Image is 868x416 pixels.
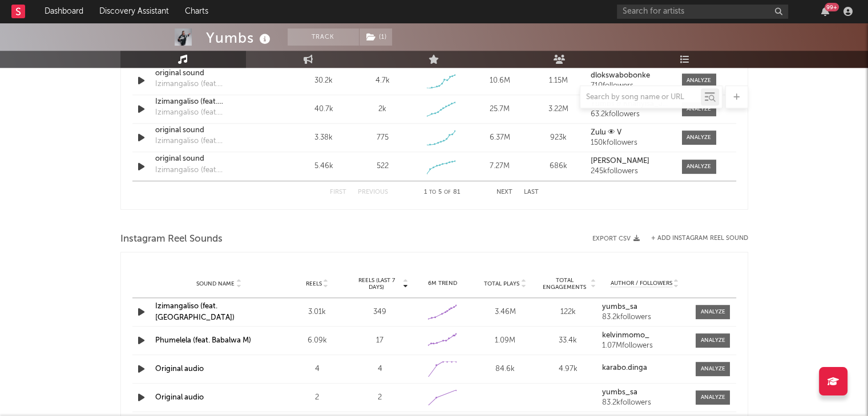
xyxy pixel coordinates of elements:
div: 6M Trend [414,279,471,288]
div: 1 5 81 [411,186,474,199]
span: of [444,190,451,195]
button: (1) [360,28,392,46]
span: to [429,190,436,195]
div: 17 [352,335,409,346]
button: Last [524,189,539,195]
div: 522 [376,161,388,172]
button: Export CSV [592,235,640,242]
div: 63.2k followers [591,111,670,119]
span: Total Engagements [539,277,590,291]
div: 7.27M [473,161,526,172]
a: original sound [155,153,274,165]
span: Sound Name [196,280,235,287]
button: First [330,189,346,195]
div: 775 [376,132,388,144]
div: 150k followers [591,139,670,147]
div: 40.7k [297,104,350,115]
div: Izimangaliso (feat. [GEOGRAPHIC_DATA]) [155,136,274,147]
strong: yumbs_sa [602,389,637,396]
div: 349 [352,307,409,318]
a: Phumelela (feat. Babalwa M) [155,337,251,344]
div: 3.01k [289,307,346,318]
a: yumbs_sa [602,303,688,311]
a: Original audio [155,394,204,401]
span: ( 1 ) [359,28,393,46]
div: 1.15M [532,75,585,87]
div: 33.4k [539,335,596,346]
div: 3.22M [532,104,585,115]
div: 4.97k [539,364,596,375]
div: 5.46k [297,161,350,172]
div: 122k [539,307,596,318]
a: [PERSON_NAME] [591,157,670,165]
div: 686k [532,161,585,172]
a: dlokswabobonke [591,72,670,80]
div: 2 [352,392,409,403]
div: 84.6k [477,364,534,375]
button: Next [496,189,512,195]
a: Zulu 👁 V [591,129,670,137]
div: 4 [352,364,409,375]
a: yumbs_sa [602,389,688,397]
button: 99+ [821,7,829,16]
div: 30.2k [297,75,350,87]
input: Search for artists [617,5,788,19]
span: Total Plays [484,280,519,287]
button: Track [288,28,359,46]
span: Reels (last 7 days) [352,277,402,291]
div: Izimangaliso (feat. [GEOGRAPHIC_DATA]) [155,79,274,90]
a: original sound [155,68,274,79]
a: original sound [155,125,274,136]
div: 1.07M followers [602,342,688,350]
strong: karabo.dinga [602,364,647,372]
div: 2 [289,392,346,403]
a: Izimangaliso (feat. [GEOGRAPHIC_DATA]) [155,303,235,321]
div: + Add Instagram Reel Sound [640,235,748,242]
div: 710 followers [591,82,670,90]
button: Previous [358,189,388,195]
div: 1.09M [477,335,534,346]
strong: yumbs_sa [602,303,637,311]
strong: kelvinmomo_ [602,332,649,339]
strong: [PERSON_NAME] [591,157,649,165]
button: + Add Instagram Reel Sound [651,235,748,242]
div: 3.38k [297,132,350,144]
div: 2k [378,104,386,115]
div: 83.2k followers [602,313,688,321]
div: Izimangaliso (feat. [GEOGRAPHIC_DATA]) [155,107,274,119]
div: 3.46M [477,307,534,318]
strong: dlokswabobonke [591,72,650,79]
span: Instagram Reel Sounds [120,233,223,246]
div: 6.09k [289,335,346,346]
div: 6.37M [473,132,526,144]
div: 923k [532,132,585,144]
div: 4 [289,364,346,375]
input: Search by song name or URL [580,93,701,102]
div: 245k followers [591,168,670,176]
a: karabo.dinga [602,364,688,372]
div: 83.2k followers [602,399,688,407]
a: Original audio [155,365,204,373]
div: 10.6M [473,75,526,87]
div: Izimangaliso (feat. [GEOGRAPHIC_DATA]) [155,165,274,176]
div: 99 + [825,3,839,11]
a: kelvinmomo_ [602,332,688,340]
div: 25.7M [473,104,526,115]
strong: Zulu 👁 V [591,129,621,136]
span: Reels [306,280,322,287]
div: 4.7k [375,75,389,87]
div: Yumbs [206,28,273,47]
span: Author / Followers [611,280,672,287]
